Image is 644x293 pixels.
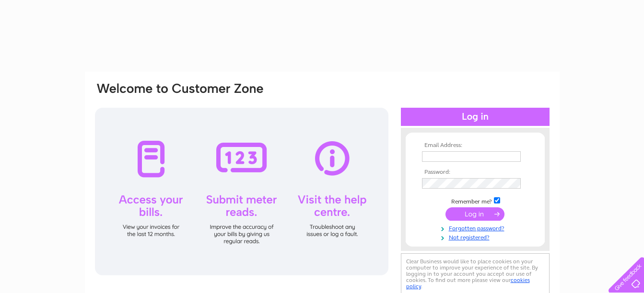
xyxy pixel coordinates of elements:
[422,223,531,232] a: Forgotten password?
[406,277,530,290] a: cookies policy
[422,232,531,241] a: Not registered?
[420,142,531,149] th: Email Address:
[420,169,531,176] th: Password:
[445,207,504,221] input: Submit
[420,196,531,205] td: Remember me?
